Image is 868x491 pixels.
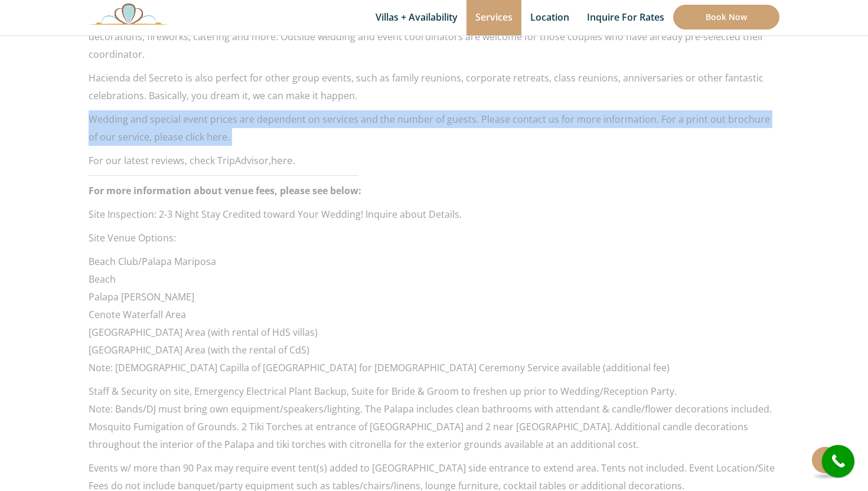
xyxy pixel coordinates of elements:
[89,382,779,453] p: Staff & Security on site, Emergency Electrical Plant Backup, Suite for Bride & Groom to freshen u...
[89,288,779,306] li: Palapa [PERSON_NAME]
[89,10,779,63] p: Our wedding coordinator can assist with all aspects of your destination wedding, from Mexican mar...
[89,152,779,169] p: For our latest reviews, check TripAdvisor,
[89,229,779,247] p: Site Venue Options:
[89,205,779,223] p: Site Inspection: 2-3 Night Stay Credited toward Your Wedding! Inquire about Details.
[89,306,779,323] li: Cenote Waterfall Area
[89,110,779,146] p: Wedding and special event prices are dependent on services and the number of guests. Please conta...
[89,253,779,270] li: Beach Club/Palapa Mariposa
[89,270,779,288] li: Beach
[673,5,779,30] a: Book Now
[89,359,779,377] p: Note: [DEMOGRAPHIC_DATA] Capilla of [GEOGRAPHIC_DATA] for [DEMOGRAPHIC_DATA] Ceremony Service ava...
[825,448,851,474] i: call
[822,445,854,477] a: call
[89,69,779,104] p: Hacienda del Secreto is also perfect for other group events, such as family reunions, corporate r...
[89,323,779,341] li: [GEOGRAPHIC_DATA] Area (with rental of HdS villas)
[89,184,361,197] strong: For more information about venue fees, please see below:
[89,341,779,359] li: [GEOGRAPHIC_DATA] Area (with the rental of CdS)
[271,153,295,167] a: here.
[89,3,169,25] img: Awesome Logo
